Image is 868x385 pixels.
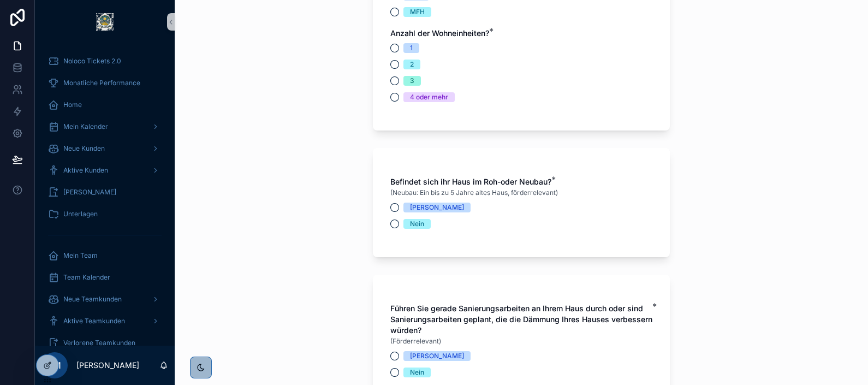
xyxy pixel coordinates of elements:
a: Home [41,95,168,115]
p: [PERSON_NAME] [76,360,139,371]
img: App logo [96,13,114,31]
div: [PERSON_NAME] [410,351,464,361]
div: 4 oder mehr [410,92,448,102]
a: Verlorene Teamkunden [41,333,168,353]
a: Aktive Teamkunden [41,311,168,331]
span: Noloco Tickets 2.0 [63,57,121,66]
span: Aktive Teamkunden [63,317,125,325]
span: Mein Kalender [63,122,108,131]
span: [PERSON_NAME] [63,188,116,197]
span: (Neubau: Ein bis zu 5 Jahre altes Haus, förderrelevant) [390,188,558,197]
div: 3 [410,76,414,86]
a: Neue Kunden [41,139,168,158]
span: Führen Sie gerade Sanierungsarbeiten an Ihrem Haus durch oder sind Sanierungsarbeiten geplant, di... [390,304,652,335]
a: Aktive Kunden [41,161,168,180]
div: scrollable content [35,44,175,346]
span: Mein Team [63,251,98,260]
a: Unterlagen [41,204,168,224]
span: Neue Teamkunden [63,295,122,304]
a: Noloco Tickets 2.0 [41,51,168,71]
a: Neue Teamkunden [41,289,168,309]
a: Team Kalender [41,268,168,287]
div: Nein [410,368,424,377]
span: Verlorene Teamkunden [63,339,135,347]
span: Team Kalender [63,273,110,282]
span: Monatliche Performance [63,79,140,87]
span: Home [63,100,82,109]
span: Anzahl der Wohneinheiten? [390,28,489,38]
a: Mein Team [41,246,168,265]
span: (Förderrelevant) [390,337,441,346]
a: Monatliche Performance [41,73,168,93]
div: 1 [410,43,413,53]
span: Aktive Kunden [63,166,108,175]
a: Mein Kalender [41,117,168,137]
div: [PERSON_NAME] [410,203,464,212]
div: Nein [410,219,424,229]
div: MFH [410,7,425,17]
span: Befindet sich ihr Haus im Roh-oder Neubau? [390,177,551,186]
span: Neue Kunden [63,144,105,153]
a: [PERSON_NAME] [41,182,168,202]
span: Unterlagen [63,210,98,218]
div: 2 [410,60,414,69]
